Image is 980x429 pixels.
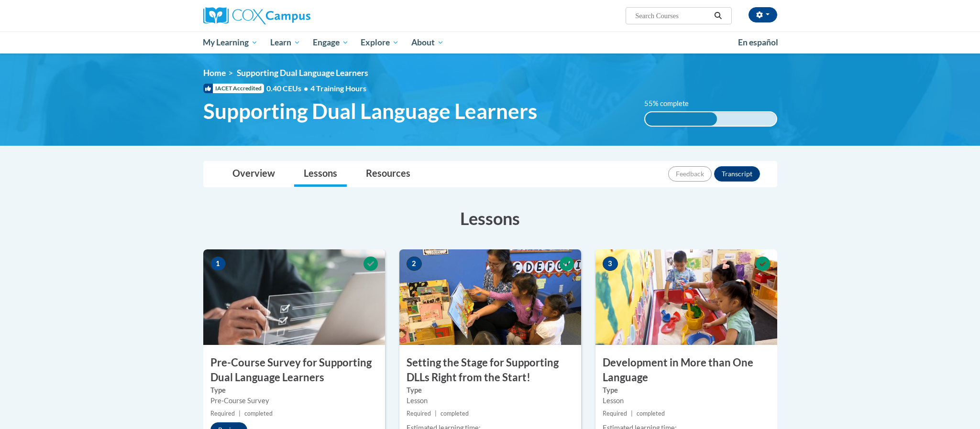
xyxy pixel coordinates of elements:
a: Lessons [294,161,347,187]
input: Search Courses [634,10,711,21]
a: Learn [264,32,307,54]
a: En español [732,32,784,53]
a: Home [203,68,226,78]
span: Learn [270,37,300,48]
span: 1 [210,257,226,271]
a: Cox Campus [203,7,385,24]
span: 2 [407,257,422,271]
a: My Learning [197,32,264,54]
h3: Pre-Course Survey for Supporting Dual Language Learners [203,355,385,385]
div: Lesson [407,396,574,406]
h3: Lessons [203,206,777,230]
label: Type [603,385,770,396]
span: | [631,410,633,417]
span: Explore [361,37,399,48]
h3: Setting the Stage for Supporting DLLs Right from the Start! [399,355,581,385]
span: Required [210,410,235,417]
a: Engage [307,32,355,54]
div: 55% complete [645,112,717,126]
span: | [239,410,241,417]
span: Engage [313,37,349,48]
span: Supporting Dual Language Learners [237,68,368,78]
button: Feedback [668,166,712,182]
span: completed [440,410,469,417]
span: IACET Accredited [203,84,264,93]
span: Supporting Dual Language Learners [203,98,537,124]
span: 4 Training Hours [310,84,366,93]
span: About [411,37,444,48]
span: Required [407,410,431,417]
a: Resources [356,161,420,187]
span: • [304,84,308,93]
a: Explore [354,32,405,54]
a: Overview [223,161,285,187]
h3: Development in More than One Language [595,355,777,385]
a: About [405,32,450,54]
span: My Learning [203,37,258,48]
img: Course Image [203,249,385,345]
span: completed [244,410,273,417]
div: Main menu [189,32,792,54]
div: Pre-Course Survey [210,396,378,406]
span: 0.40 CEUs [266,83,310,94]
label: 55% complete [644,98,699,109]
div: Lesson [603,396,770,406]
button: Account Settings [749,7,777,22]
button: Search [711,10,725,21]
label: Type [210,385,378,396]
span: Required [603,410,627,417]
span: | [435,410,437,417]
button: Transcript [714,166,760,182]
span: completed [637,410,665,417]
span: En español [738,37,778,47]
span: 3 [603,257,618,271]
img: Course Image [595,249,777,345]
img: Cox Campus [203,7,310,24]
label: Type [407,385,574,396]
img: Course Image [399,249,581,345]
